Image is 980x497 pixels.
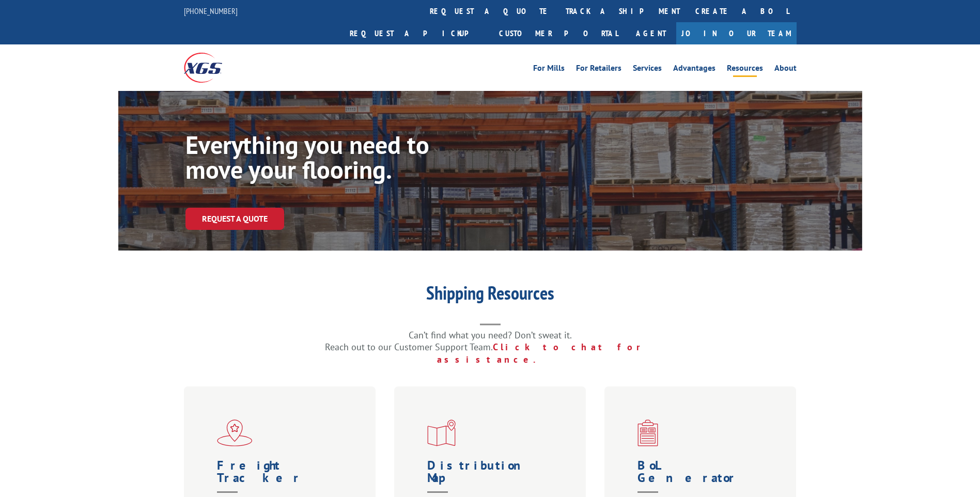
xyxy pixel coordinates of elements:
[626,22,676,44] a: Agent
[184,6,238,16] a: [PHONE_NUMBER]
[427,420,456,446] img: xgs-icon-distribution-map-red
[284,329,697,366] p: Can’t find what you need? Don’t sweat it. Reach out to our Customer Support Team.
[342,22,491,44] a: Request a pickup
[637,420,658,446] img: xgs-icon-bo-l-generator-red
[727,64,763,75] a: Resources
[533,64,565,75] a: For Mills
[774,64,797,75] a: About
[576,64,621,75] a: For Retailers
[217,420,253,446] img: xgs-icon-flagship-distribution-model-red
[185,132,495,187] h1: Everything you need to move your flooring.
[185,208,284,230] a: Request a Quote
[633,64,662,75] a: Services
[284,284,697,307] h1: Shipping Resources
[673,64,715,75] a: Advantages
[437,341,655,365] a: Click to chat for assistance.
[676,22,797,44] a: Join Our Team
[491,22,626,44] a: Customer Portal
